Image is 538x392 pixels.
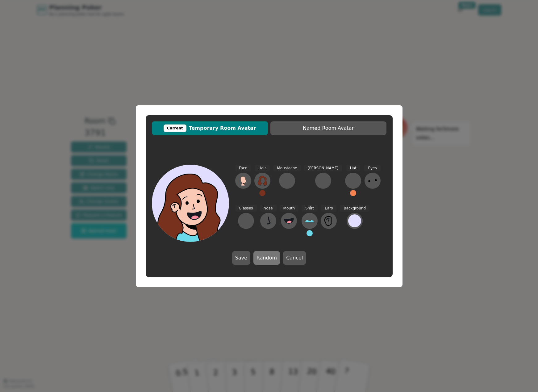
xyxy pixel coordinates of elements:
span: Moustache [273,165,301,172]
span: Named Room Avatar [273,124,383,132]
button: CurrentTemporary Room Avatar [152,121,268,135]
button: Save [232,251,250,265]
span: Eyes [364,165,380,172]
button: Random [253,251,280,265]
span: Hat [346,165,360,172]
span: Temporary Room Avatar [155,124,265,132]
span: Background [340,205,369,212]
span: Face [235,165,251,172]
span: Glasses [235,205,257,212]
span: Hair [255,165,270,172]
span: Shirt [302,205,318,212]
button: Named Room Avatar [270,121,386,135]
span: Mouth [280,205,299,212]
span: [PERSON_NAME] [304,165,342,172]
span: Nose [260,205,277,212]
div: Current [164,124,186,132]
span: Ears [321,205,336,212]
button: Cancel [283,251,306,265]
